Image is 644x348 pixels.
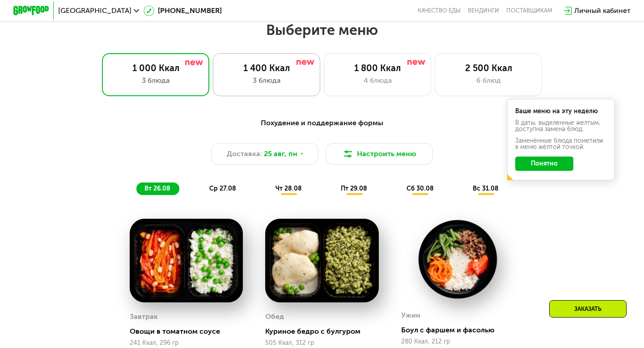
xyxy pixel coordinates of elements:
[515,138,606,150] div: Заменённые блюда пометили в меню жёлтой точкой.
[401,326,521,335] div: Боул с фаршем и фасолью
[111,75,200,86] div: 3 блюда
[333,63,422,73] div: 1 800 Ккал
[130,340,243,347] div: 241 Ккал, 296 гр
[341,185,367,192] span: пт 29.08
[444,75,533,86] div: 6 блюд
[227,149,262,159] span: Доставка:
[265,327,386,336] div: Куриное бедро с булгуром
[549,300,627,318] div: Заказать
[333,75,422,86] div: 4 блюда
[468,7,499,14] a: Вендинги
[401,309,420,322] div: Ужин
[418,7,461,14] a: Качество еды
[574,5,631,16] div: Личный кабинет
[265,340,378,347] div: 505 Ккал, 312 гр
[506,7,552,14] div: поставщикам
[444,63,533,73] div: 2 500 Ккал
[264,149,297,159] span: 25 авг, пн
[29,21,615,39] h2: Выберите меню
[144,5,222,16] a: [PHONE_NUMBER]
[58,7,131,14] span: [GEOGRAPHIC_DATA]
[130,327,250,336] div: Овощи в томатном соусе
[407,185,434,192] span: сб 30.08
[209,185,236,192] span: ср 27.08
[222,75,311,86] div: 3 блюда
[144,185,170,192] span: вт 26.08
[515,120,606,132] div: В даты, выделенные желтым, доступна замена блюд.
[473,185,499,192] span: вс 31.08
[57,118,587,129] div: Похудение и поддержание формы
[222,63,311,73] div: 1 400 Ккал
[265,310,284,323] div: Обед
[326,143,433,165] button: Настроить меню
[515,157,573,171] button: Понятно
[401,338,514,345] div: 280 Ккал, 212 гр
[130,310,158,323] div: Завтрак
[275,185,302,192] span: чт 28.08
[111,63,200,73] div: 1 000 Ккал
[515,108,606,115] div: Ваше меню на эту неделю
